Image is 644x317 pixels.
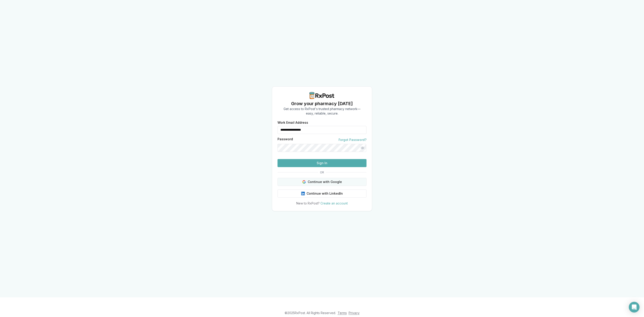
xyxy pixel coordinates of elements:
[278,189,366,198] button: Continue with LinkedIn
[358,144,366,152] button: Show password
[308,92,336,99] img: RxPost Logo
[302,180,306,184] img: Google
[284,100,360,107] h1: Grow your pharmacy [DATE]
[278,159,366,167] button: Sign In
[284,107,360,116] p: Get access to RxPost's trusted pharmacy network— easy, reliable, secure.
[301,192,305,195] img: LinkedIn
[339,138,366,142] a: Forgot Password?
[296,201,320,205] span: New to RxPost?
[278,121,366,124] label: Work Email Address
[278,178,366,186] button: Continue with Google
[278,138,293,142] label: Password
[320,201,348,205] a: Create an account
[349,311,360,315] a: Privacy
[318,171,326,174] span: OR
[629,302,640,313] div: Open Intercom Messenger
[338,311,347,315] a: Terms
